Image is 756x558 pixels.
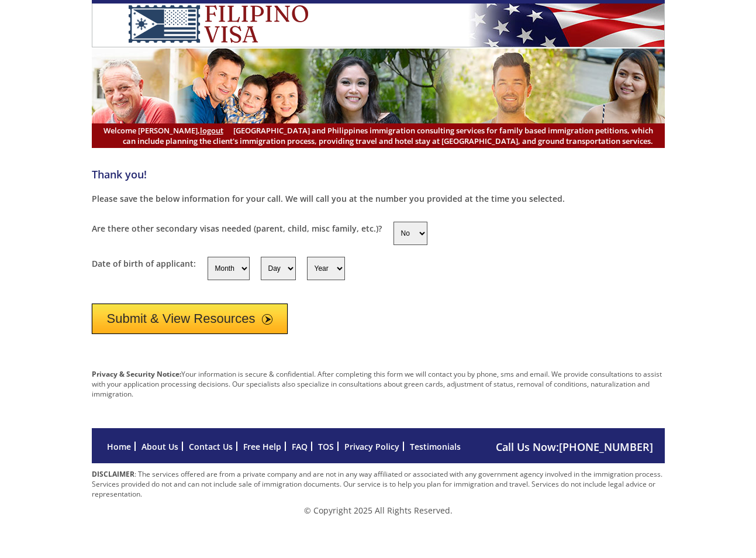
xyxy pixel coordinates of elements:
p: © Copyright 2025 All Rights Reserved. [92,505,665,516]
button: Submit & View Resources [92,304,288,334]
a: Testimonials [410,441,461,452]
p: : The services offered are from a private company and are not in any way affiliated or associated... [92,469,665,499]
a: TOS [318,441,334,452]
strong: DISCLAIMER [92,469,134,479]
span: [GEOGRAPHIC_DATA] and Philippines immigration consulting services for family based immigration pe... [103,125,653,146]
strong: Privacy & Security Notice: [92,369,181,379]
p: Please save the below information for your call. We will call you at the number you provided at t... [92,193,665,204]
span: Welcome [PERSON_NAME], [103,125,223,136]
a: Free Help [243,441,281,452]
a: Privacy Policy [344,441,399,452]
a: [PHONE_NUMBER] [559,440,653,454]
span: Call Us Now: [496,440,653,454]
a: logout [200,125,223,136]
label: Are there other secondary visas needed (parent, child, misc family, etc.)? [92,223,382,234]
h4: Thank you! [92,167,665,181]
a: FAQ [292,441,308,452]
p: Your information is secure & confidential. After completing this form we will contact you by phon... [92,369,665,399]
a: About Us [141,441,178,452]
label: Date of birth of applicant: [92,258,196,269]
a: Contact Us [189,441,233,452]
a: Home [107,441,131,452]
